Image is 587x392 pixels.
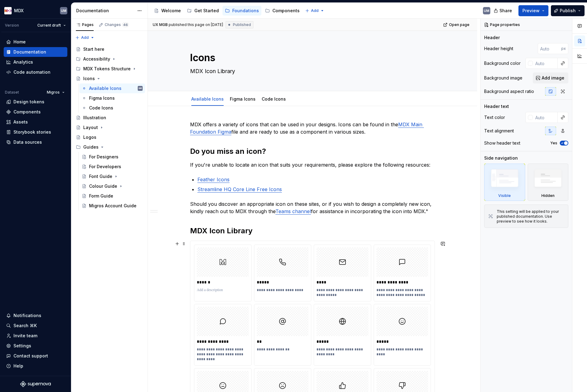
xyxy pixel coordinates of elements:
[79,181,145,191] a: Colour Guide
[44,88,67,97] button: Migros
[83,134,96,140] div: Logos
[259,92,288,105] div: Code Icons
[233,22,251,27] span: Published
[499,8,512,14] span: Share
[484,103,509,109] div: Header text
[89,95,115,101] div: Figma Icons
[13,343,31,349] div: Settings
[83,46,104,52] div: Start here
[484,75,522,81] div: Background image
[13,119,28,125] div: Assets
[484,155,518,161] div: Side navigation
[542,75,564,81] span: Add image
[190,226,435,236] h2: MDX Icon Library
[551,5,585,16] button: Publish
[227,92,258,105] div: Figma Icons
[105,22,129,27] div: Changes
[190,200,435,215] p: Should you discover an appropriate icon on these sites, or if you wish to design a completely new...
[194,8,219,14] div: Get Started
[484,35,500,41] div: Header
[4,311,67,320] button: Notifications
[81,35,89,40] span: Add
[185,6,221,16] a: Get Started
[189,92,226,105] div: Available Icons
[197,176,230,183] a: Feather Icons
[4,7,12,14] img: e41497f2-3305-4231-9db9-dd4d728291db.png
[35,21,69,30] button: Current draft
[20,381,51,387] a: Supernova Logo
[89,173,112,179] div: Font Guide
[522,8,540,14] span: Preview
[560,8,576,14] span: Publish
[191,96,224,102] a: Available Icons
[4,361,67,371] button: Help
[538,43,561,54] input: Auto
[169,22,223,27] div: published this page on [DATE]
[73,123,145,132] a: Layout
[83,56,110,62] div: Accessibility
[13,333,37,339] div: Invite team
[4,127,67,137] a: Storybook stories
[13,363,23,369] div: Help
[73,44,145,211] div: Page tree
[484,114,505,120] div: Text color
[61,8,66,13] div: UM
[79,83,145,93] a: Available IconsUM
[449,22,469,27] span: Open page
[497,209,564,224] div: This setting will be applied to your published documentation. Use preview to see how it looks.
[79,172,145,181] a: Font Guide
[528,164,569,201] div: Hidden
[262,96,286,102] a: Code Icons
[303,6,326,15] button: Add
[73,132,145,142] a: Logos
[541,193,555,198] div: Hidden
[4,47,67,57] a: Documentation
[13,59,33,65] div: Analytics
[73,33,96,42] button: Add
[79,93,145,103] a: Figma Icons
[484,8,489,13] div: UM
[13,109,41,115] div: Components
[13,49,46,55] div: Documentation
[13,323,37,329] div: Search ⌘K
[561,46,566,51] p: px
[73,113,145,123] a: Illustration
[533,58,558,69] input: Auto
[484,88,534,94] div: Background aspect ratio
[13,99,44,105] div: Design tokens
[498,193,511,198] div: Visible
[484,60,521,66] div: Background color
[151,5,302,17] div: Page tree
[47,90,60,95] span: Migros
[533,112,558,123] input: Auto
[4,331,67,341] a: Invite team
[73,54,145,64] div: Accessibility
[73,44,145,54] a: Start here
[232,8,259,14] div: Foundations
[73,142,145,152] div: Guides
[83,115,106,121] div: Illustration
[222,6,261,16] a: Foundations
[89,105,113,111] div: Code Icons
[1,4,70,17] button: MDXUM
[4,117,67,127] a: Assets
[4,321,67,331] button: Search ⌘K
[76,8,134,14] div: Documentation
[37,23,61,28] span: Current draft
[161,8,181,14] div: Welcome
[4,97,67,107] a: Design tokens
[13,129,51,135] div: Storybook stories
[79,103,145,113] a: Code Icons
[484,128,514,134] div: Text alignment
[230,96,256,102] a: Figma Icons
[89,164,121,170] div: For Developers
[491,5,516,16] button: Share
[73,64,145,74] div: MDX Tokens Structure
[4,67,67,77] a: Code automation
[83,144,99,150] div: Guides
[275,208,311,214] a: Teams channel
[89,154,118,160] div: For Designers
[484,46,513,52] div: Header height
[153,22,168,27] span: UX MGB
[518,5,548,16] button: Preview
